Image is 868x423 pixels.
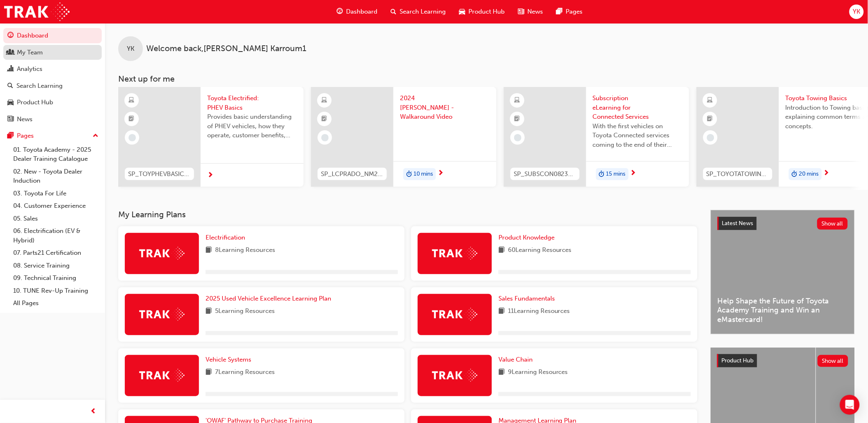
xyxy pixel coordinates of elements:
span: next-icon [438,170,444,177]
span: book-icon [206,367,212,378]
div: My Team [17,48,43,57]
a: 01. Toyota Academy - 2025 Dealer Training Catalogue [10,143,102,165]
span: News [527,7,543,16]
div: Search Learning [16,81,63,91]
h3: My Learning Plans [118,210,697,219]
span: search-icon [391,7,396,17]
span: booktick-icon [515,114,520,125]
span: book-icon [206,306,212,317]
span: 9 Learning Resources [508,367,568,378]
span: people-icon [7,49,14,56]
span: Provides basic understanding of PHEV vehicles, how they operate, customer benefits, and best prac... [207,112,297,140]
a: My Team [3,45,102,60]
img: Trak [139,369,185,382]
span: Pages [566,7,583,16]
span: Product Knowledge [498,234,554,241]
a: Search Learning [3,78,102,94]
span: SP_SUBSCON0823_EL [514,169,576,179]
span: 2024 [PERSON_NAME] - Walkaround Video [400,94,490,122]
span: Help Shape the Future of Toyota Academy Training and Win an eMastercard! [718,296,848,324]
a: Latest NewsShow allHelp Shape the Future of Toyota Academy Training and Win an eMastercard! [711,210,855,334]
a: Product Hub [3,95,102,110]
a: 08. Service Training [10,259,102,272]
span: up-icon [93,131,98,141]
span: book-icon [206,245,212,256]
img: Trak [432,308,477,321]
img: Trak [432,247,477,260]
a: SP_SUBSCON0823_ELSubscription eLearning for Connected ServicesWith the first vehicles on Toyota C... [504,87,689,187]
button: Pages [3,128,102,143]
span: SP_LCPRADO_NM24_WALKAROUNDVID [321,169,384,179]
span: next-icon [207,172,213,179]
button: DashboardMy TeamAnalyticsSearch LearningProduct HubNews [3,26,102,128]
span: learningResourceType_ELEARNING-icon [129,95,135,106]
span: YK [853,7,860,16]
span: With the first vehicles on Toyota Connected services coming to the end of their complimentary per... [593,122,683,150]
span: 11 Learning Resources [508,306,570,317]
a: Product HubShow all [717,354,848,367]
span: duration-icon [599,169,605,180]
span: duration-icon [406,169,412,180]
span: SP_TOYPHEVBASICS_EL [128,169,191,179]
span: Vehicle Systems [206,356,251,363]
span: duration-icon [792,169,798,180]
span: search-icon [7,82,13,90]
a: 10. TUNE Rev-Up Training [10,284,102,297]
span: Subscription eLearning for Connected Services [593,94,683,122]
span: book-icon [498,367,505,378]
a: 07. Parts21 Certification [10,247,102,259]
div: Analytics [17,64,42,74]
img: Trak [432,369,477,382]
h3: Next up for me [105,74,868,84]
a: 2025 Used Vehicle Excellence Learning Plan [206,294,335,303]
a: Electrification [206,233,248,242]
img: Trak [139,308,185,321]
span: prev-icon [91,407,97,417]
div: News [17,115,33,124]
button: Show all [818,355,849,367]
a: 03. Toyota For Life [10,187,102,200]
div: Pages [17,131,34,141]
a: 09. Technical Training [10,272,102,284]
span: Toyota Electrified: PHEV Basics [207,94,297,112]
a: SP_TOYPHEVBASICS_ELToyota Electrified: PHEV BasicsProvides basic understanding of PHEV vehicles, ... [118,87,304,187]
span: guage-icon [7,32,14,40]
span: Latest News [722,220,753,227]
span: learningResourceType_ELEARNING-icon [515,95,520,106]
span: news-icon [518,7,524,17]
a: 05. Sales [10,212,102,225]
a: 04. Customer Experience [10,200,102,212]
span: Product Hub [468,7,505,16]
span: news-icon [7,116,14,123]
span: Product Hub [722,357,754,364]
span: booktick-icon [707,114,713,125]
span: 20 mins [799,169,819,179]
span: 8 Learning Resources [215,245,275,256]
span: learningResourceType_ELEARNING-icon [707,95,713,106]
a: News [3,112,102,127]
span: Value Chain [498,356,533,363]
span: 15 mins [606,169,626,179]
span: Search Learning [400,7,446,16]
a: Latest NewsShow all [718,217,848,230]
a: Vehicle Systems [206,355,255,364]
a: Sales Fundamentals [498,294,558,303]
a: news-iconNews [511,3,550,20]
span: SP_TOYOTATOWING_0424 [707,169,769,179]
button: Show all [817,218,848,230]
span: YK [127,44,134,54]
span: book-icon [498,245,505,256]
button: YK [849,5,864,19]
span: learningResourceType_ELEARNING-icon [322,95,328,106]
a: Analytics [3,61,102,77]
span: 10 mins [414,169,433,179]
div: Open Intercom Messenger [840,395,860,415]
img: Trak [4,2,70,21]
span: 2025 Used Vehicle Excellence Learning Plan [206,295,331,302]
span: book-icon [498,306,505,317]
a: search-iconSearch Learning [384,3,452,20]
span: Welcome back , [PERSON_NAME] Karroum1 [146,44,306,54]
span: pages-icon [556,7,562,17]
span: booktick-icon [129,114,135,125]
